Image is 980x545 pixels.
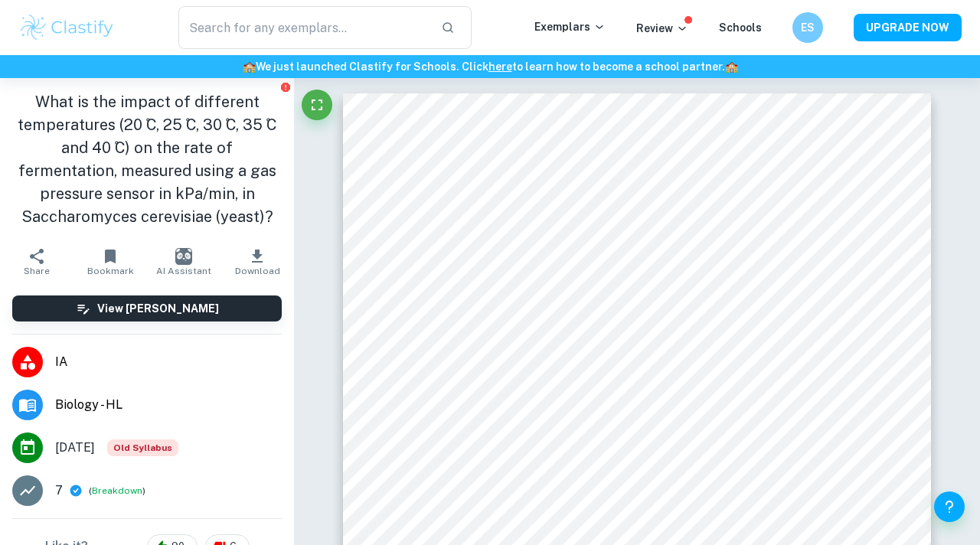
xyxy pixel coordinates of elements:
[92,484,142,498] button: Breakdown
[243,60,256,73] span: 🏫
[178,6,429,49] input: Search for any exemplars...
[799,19,817,36] h6: ES
[55,353,282,371] span: IA
[107,439,178,456] span: Old Syllabus
[792,12,823,43] button: ES
[55,439,95,457] span: [DATE]
[73,240,147,283] button: Bookmark
[89,484,145,498] span: ( )
[12,295,282,321] button: View [PERSON_NAME]
[156,266,211,276] span: AI Assistant
[97,300,219,317] h6: View [PERSON_NAME]
[854,14,962,41] button: UPGRADE NOW
[107,439,178,456] div: Starting from the May 2025 session, the Biology IA requirements have changed. It's OK to refer to...
[55,396,282,414] span: Biology - HL
[147,240,220,283] button: AI Assistant
[302,90,332,120] button: Fullscreen
[725,60,738,73] span: 🏫
[220,240,294,283] button: Download
[934,491,965,522] button: Help and Feedback
[24,266,50,276] span: Share
[55,481,63,500] p: 7
[18,12,116,43] img: Clastify logo
[235,266,280,276] span: Download
[3,58,977,75] h6: We just launched Clastify for Schools. Click to learn how to become a school partner.
[279,81,291,93] button: Report issue
[636,20,688,37] p: Review
[87,266,134,276] span: Bookmark
[719,21,762,34] a: Schools
[488,60,512,73] a: here
[534,18,606,35] p: Exemplars
[12,90,282,228] h1: What is the impact of different temperatures (20 ̊C, 25 ̊C, 30 ̊C, 35 ̊C and 40 ̊C) on the rate o...
[175,248,192,265] img: AI Assistant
